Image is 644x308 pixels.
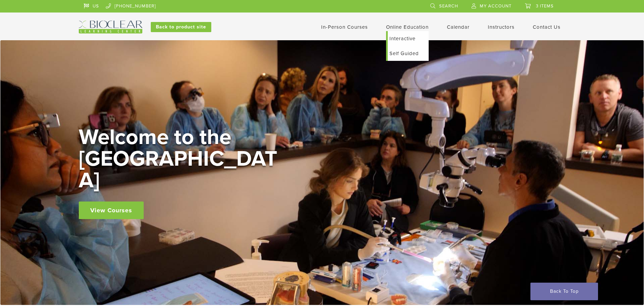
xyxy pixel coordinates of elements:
[480,3,511,9] span: My Account
[536,3,554,9] span: 3 items
[79,126,282,191] h2: Welcome to the [GEOGRAPHIC_DATA]
[530,283,598,300] a: Back To Top
[488,24,515,30] a: Instructors
[79,202,144,219] a: View Courses
[321,24,368,30] a: In-Person Courses
[439,3,458,9] span: Search
[386,24,429,30] a: Online Education
[447,24,470,30] a: Calendar
[388,46,429,61] a: Self Guided
[79,21,142,33] img: Bioclear
[533,24,560,30] a: Contact Us
[388,31,429,46] a: Interactive
[151,22,211,32] a: Back to product site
